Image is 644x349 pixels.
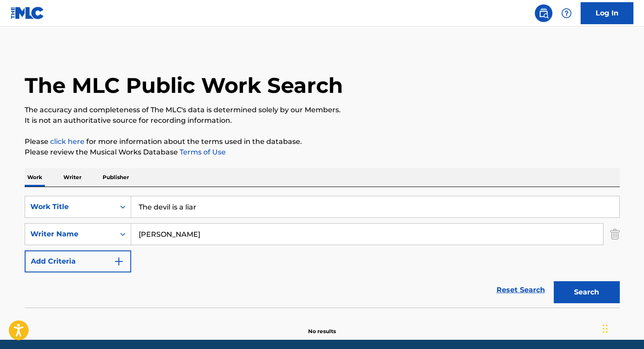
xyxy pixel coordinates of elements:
[11,7,44,19] img: MLC Logo
[30,229,110,239] div: Writer Name
[25,250,131,272] button: Add Criteria
[538,8,549,18] img: search
[25,115,620,126] p: It is not an authoritative source for recording information.
[25,136,620,147] p: Please for more information about the terms used in the database.
[25,168,45,187] p: Work
[561,8,572,18] img: help
[25,72,343,99] h1: The MLC Public Work Search
[308,317,336,335] p: No results
[610,223,620,245] img: Delete Criterion
[558,4,575,22] div: Help
[61,168,84,187] p: Writer
[25,196,620,308] form: Search Form
[114,256,124,267] img: 9d2ae6d4665cec9f34b9.svg
[50,137,85,146] a: click here
[30,202,110,212] div: Work Title
[25,147,620,158] p: Please review the Musical Works Database
[600,307,644,349] iframe: Chat Widget
[603,316,608,342] div: Drag
[581,2,633,24] a: Log In
[554,281,620,303] button: Search
[25,105,620,115] p: The accuracy and completeness of The MLC's data is determined solely by our Members.
[100,168,132,187] p: Publisher
[535,4,552,22] a: Public Search
[178,148,226,156] a: Terms of Use
[492,280,549,300] a: Reset Search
